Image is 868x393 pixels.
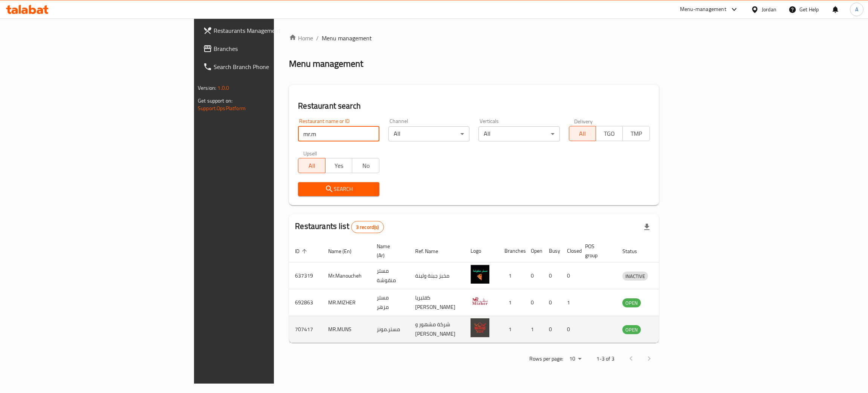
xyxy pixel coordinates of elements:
td: Mr.Manoucheh [322,263,371,289]
td: MR.MUNS [322,316,371,343]
td: مستر.مونز [371,316,409,343]
span: Version: [198,83,216,93]
button: Yes [325,158,352,173]
img: MR.MUNS [471,318,489,337]
span: Name (En) [328,247,361,256]
td: 0 [561,263,579,289]
div: All [478,126,559,141]
button: No [352,158,379,173]
td: 0 [543,316,561,343]
span: Status [622,247,647,256]
th: Logo [465,239,498,263]
div: Rows per page: [566,353,584,365]
p: Rows per page: [529,354,563,364]
span: All [301,160,322,171]
span: INACTIVE [622,272,648,281]
div: Total records count [351,221,384,233]
button: Search [298,182,379,196]
td: 0 [543,263,561,289]
td: مستر منقوشة [371,263,409,289]
span: TMP [626,128,646,139]
span: Ref. Name [415,247,448,256]
button: All [569,126,596,141]
td: 0 [543,289,561,316]
span: Get support on: [198,96,232,106]
span: ID [295,247,309,256]
span: Search [304,184,373,194]
span: No [355,160,376,171]
td: 1 [561,289,579,316]
span: OPEN [622,299,641,307]
table: enhanced table [289,239,683,343]
div: Jordan [762,5,776,14]
td: 1 [525,316,543,343]
span: TGO [599,128,620,139]
th: Closed [561,239,579,263]
span: Name (Ar) [377,242,400,260]
td: مستر مزهر [371,289,409,316]
span: 3 record(s) [351,224,384,231]
td: 0 [525,289,543,316]
td: 0 [525,263,543,289]
span: POS group [585,242,607,260]
div: Export file [638,218,656,236]
img: MR.MIZHER [471,292,489,310]
button: TGO [596,126,623,141]
td: كفتيريا [PERSON_NAME] [409,289,465,316]
h2: Restaurants list [295,221,384,233]
nav: breadcrumb [289,34,659,43]
th: Open [525,239,543,263]
h2: Restaurant search [298,100,650,112]
div: Menu-management [680,5,726,14]
span: Menu management [322,34,372,43]
th: Action [657,239,683,263]
td: 0 [561,316,579,343]
div: All [388,126,469,141]
input: Search for restaurant name or ID.. [298,126,379,141]
a: Search Branch Phone [197,58,339,76]
a: Restaurants Management [197,21,339,40]
td: 1 [498,316,525,343]
a: Support.OpsPlatform [198,103,246,113]
td: MR.MIZHER [322,289,371,316]
th: Branches [498,239,525,263]
p: 1-3 of 3 [596,354,614,364]
span: All [572,128,593,139]
span: Search Branch Phone [214,62,333,71]
span: A [855,5,858,14]
label: Delivery [574,118,593,124]
td: 1 [498,289,525,316]
td: مخبز جبنة ولبنة [409,263,465,289]
span: Restaurants Management [214,26,333,35]
span: 1.0.0 [217,83,229,93]
span: Yes [329,160,349,171]
div: INACTIVE [622,272,648,281]
td: شركة مشهور و [PERSON_NAME] [409,316,465,343]
th: Busy [543,239,561,263]
span: Branches [214,44,333,53]
td: 1 [498,263,525,289]
img: Mr.Manoucheh [471,265,489,284]
button: TMP [622,126,649,141]
label: Upsell [303,150,317,156]
button: All [298,158,325,173]
a: Branches [197,40,339,58]
span: OPEN [622,325,641,334]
